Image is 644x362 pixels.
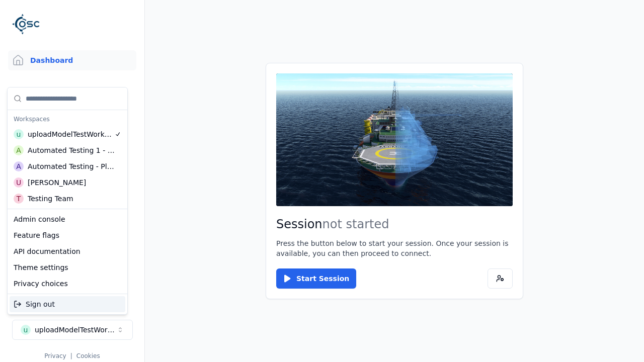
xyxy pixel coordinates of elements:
div: API documentation [10,243,125,259]
div: T [14,194,24,204]
div: Workspaces [10,112,125,126]
div: uploadModelTestWorkspace [28,129,114,139]
div: Suggestions [8,209,127,294]
div: U [14,177,24,188]
div: Testing Team [28,194,73,204]
div: [PERSON_NAME] [28,177,86,188]
div: u [14,129,24,139]
div: Automated Testing 1 - Playwright [28,145,115,155]
div: A [14,161,24,171]
div: A [14,145,24,155]
div: Privacy choices [10,276,125,292]
div: Sign out [10,296,125,312]
div: Automated Testing - Playwright [28,161,115,171]
div: Feature flags [10,227,125,243]
div: Suggestions [8,294,127,314]
div: Admin console [10,211,125,227]
div: Suggestions [8,87,127,209]
div: Theme settings [10,259,125,276]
